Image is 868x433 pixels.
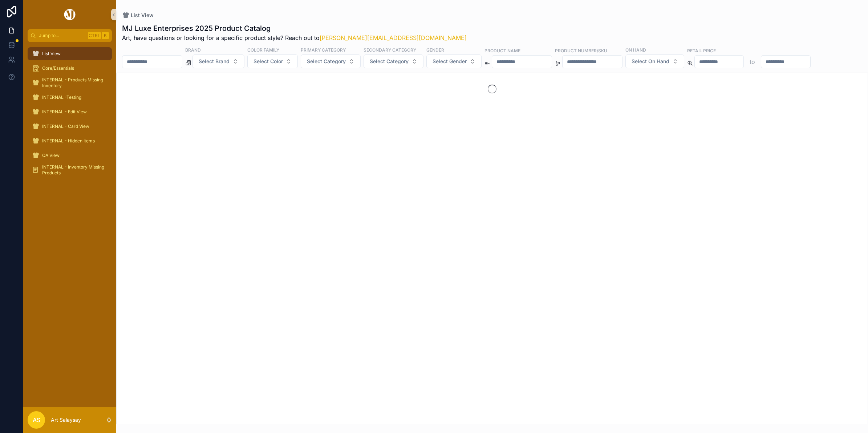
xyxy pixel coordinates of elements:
span: K [102,33,108,39]
p: to [750,57,755,66]
span: INTERNAL - Inventory Missing Products [42,164,105,176]
span: Select Color [253,58,283,65]
span: List View [42,51,61,57]
label: Primary Category [301,46,346,53]
a: INTERNAL - Inventory Missing Products [28,163,112,177]
button: Select Button [192,54,244,68]
a: INTERNAL - Card View [28,120,112,133]
button: Select Button [364,54,423,68]
a: [PERSON_NAME][EMAIL_ADDRESS][DOMAIN_NAME] [320,34,467,41]
span: INTERNAL - Card View [42,124,89,129]
span: QA View [42,153,60,158]
span: INTERNAL - Hidden Items [42,138,95,144]
span: Jump to... [39,33,85,39]
label: Secondary Category [364,46,416,53]
h1: MJ Luxe Enterprises 2025 Product Catalog [122,23,467,33]
span: INTERNAL -Testing [42,94,81,100]
img: App logo [63,9,77,20]
span: Select Category [370,58,409,65]
button: Select Button [301,54,361,68]
div: scrollable content [23,42,116,186]
button: Select Button [247,54,298,68]
a: QA View [28,149,112,162]
span: List View [131,12,154,19]
span: INTERNAL - Products Missing Inventory [42,77,105,89]
label: Product Name [484,47,520,54]
label: Retail Price [687,47,716,54]
span: Core/Essentials [42,65,74,71]
span: Ctrl [88,32,101,39]
a: Core/Essentials [28,62,112,75]
a: List View [122,12,154,19]
label: Brand [185,46,201,53]
button: Select Button [625,54,684,68]
span: AS [33,416,40,424]
label: On Hand [625,46,646,53]
a: INTERNAL - Edit View [28,105,112,118]
span: Art, have questions or looking for a specific product style? Reach out to [122,33,467,42]
label: Gender [426,46,444,53]
span: INTERNAL - Edit View [42,109,87,115]
label: Color Family [247,46,279,53]
span: Select Category [307,58,346,65]
button: Select Button [426,54,482,68]
label: Product Number/SKU [555,47,607,54]
button: Jump to...CtrlK [28,29,112,42]
span: Select Gender [433,58,467,65]
p: Art Salaysay [51,416,81,424]
span: Select On Hand [632,58,669,65]
span: Select Brand [199,58,230,65]
a: INTERNAL -Testing [28,91,112,104]
a: INTERNAL - Products Missing Inventory [28,76,112,89]
a: List View [28,47,112,60]
a: INTERNAL - Hidden Items [28,134,112,147]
